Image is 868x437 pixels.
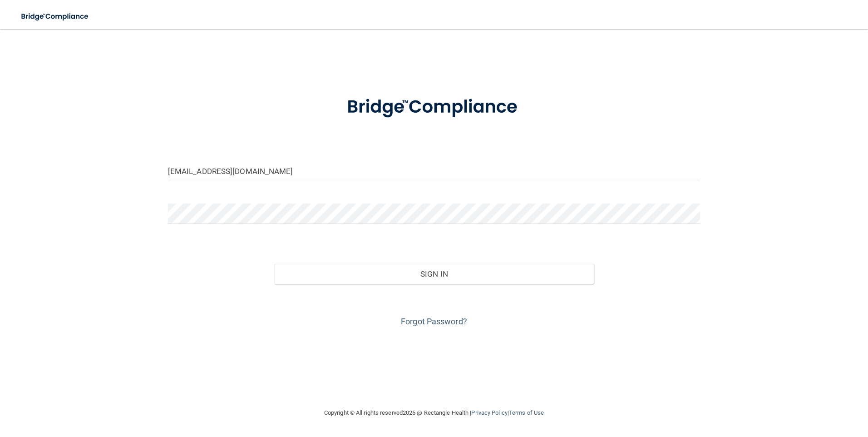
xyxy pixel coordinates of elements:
[471,409,507,416] a: Privacy Policy
[328,84,540,131] img: bridge_compliance_login_screen.278c3ca4.svg
[401,317,467,326] a: Forgot Password?
[509,409,544,416] a: Terms of Use
[168,161,700,181] input: Email
[14,7,97,26] img: bridge_compliance_login_screen.278c3ca4.svg
[268,398,600,427] div: Copyright © All rights reserved 2025 @ Rectangle Health | |
[274,264,594,284] button: Sign In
